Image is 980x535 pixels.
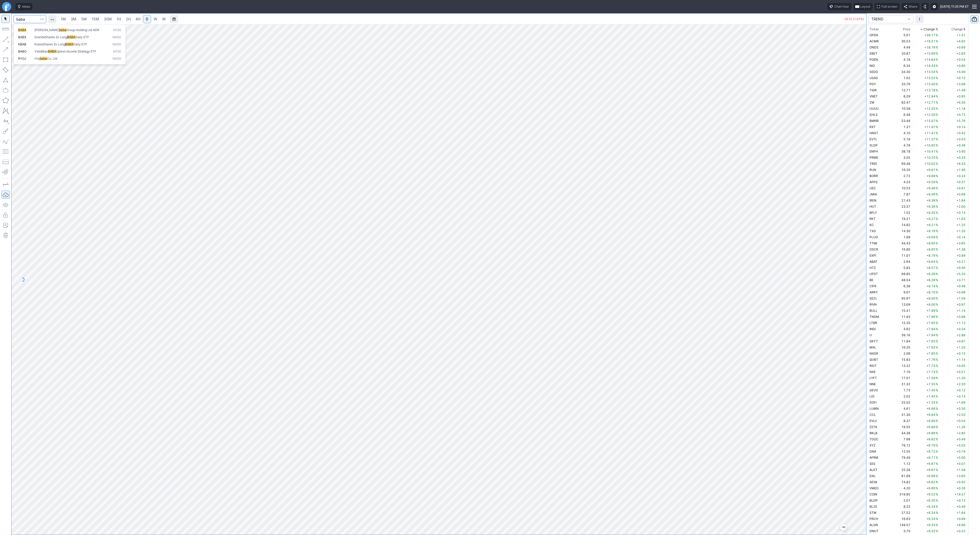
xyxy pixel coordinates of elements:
span: % [936,82,938,86]
span: +14.84 [924,58,935,61]
button: Settings [931,3,938,10]
span: +11.97 [924,125,935,129]
span: +1.18 [957,107,965,110]
span: RKT [869,217,876,221]
td: 16.20 [889,167,911,173]
td: 3.55 [889,154,911,160]
span: +10.02 [924,162,935,166]
span: +0.46 [957,143,965,147]
td: 2.72 [889,173,911,179]
td: 19.21 [889,216,911,222]
span: +1.46 [957,168,965,172]
span: +3.65 [957,241,965,245]
a: 4H [133,15,143,23]
span: +0.95 [957,94,965,98]
span: Change $ [951,27,965,32]
span: HTZ [869,266,876,270]
button: Triangle [2,76,10,84]
td: 34.30 [889,69,911,75]
span: % [936,217,938,221]
span: +0.24 [957,174,965,178]
span: % [936,223,938,227]
span: +18.16 [924,45,935,49]
span: +0.21 [957,260,965,264]
span: +9.46 [926,186,935,190]
span: +0.91 [957,186,965,190]
span: BE [869,278,873,282]
span: +8.95 [926,241,935,245]
span: +12.55 [924,107,935,110]
span: +5.76 [957,119,965,123]
span: D [146,17,148,21]
span: UUUU [869,107,879,110]
button: Remove all autosaved drawings [2,231,10,240]
span: BABA [48,49,56,53]
a: 2H [124,15,133,23]
input: Search [14,15,46,23]
span: % [936,192,938,196]
span: VNET [869,94,878,98]
td: 33.76 [889,81,911,87]
span: +9.30 [957,101,965,104]
span: 1H [117,17,121,21]
span: +9.21 [926,223,935,227]
span: +12.71 [924,101,935,104]
button: Search [39,15,46,23]
td: 11.01 [889,252,911,258]
span: 5M [81,17,87,21]
td: 4.18 [889,56,911,63]
td: 7.87 [889,191,911,197]
span: +9.27 [926,217,935,221]
button: Full screen [875,3,900,10]
span: +1.63 [957,217,965,221]
span: +8.64 [926,260,935,264]
span: NYSE [113,49,121,54]
span: +4.92 [957,39,965,43]
span: +13.40 [924,82,935,86]
span: +12.94 [924,94,935,98]
span: PGEN [869,58,878,61]
span: BABA [65,42,73,46]
span: +12.50 [924,113,935,117]
a: Finviz.com [2,2,11,11]
div: Ticker [869,27,879,32]
button: XABCD [2,107,10,115]
td: 23.37 [889,203,911,209]
span: IREN [869,198,876,202]
span: Layout [860,4,870,9]
span: [DATE] 11:25 PM ET [940,4,969,9]
td: 14.30 [889,228,911,234]
span: % [936,205,938,208]
span: 30M [104,17,112,21]
span: % [936,119,938,123]
td: 21.43 [889,197,911,203]
td: 1.68 [889,234,911,240]
span: SLDP [869,143,878,147]
span: +9.39 [926,198,935,202]
span: +13.52 [924,76,935,80]
td: 44.43 [889,240,911,246]
span: BMNR [869,119,879,123]
span: SBET [869,52,877,55]
span: EVTL [869,137,877,141]
div: Search [14,24,126,65]
td: 69.48 [889,160,911,167]
td: 6.48 [889,111,911,118]
span: +8.39 [926,272,935,276]
span: ACMR [869,39,879,43]
span: JMIA [869,192,877,196]
span: % [936,45,938,49]
td: 4.10 [889,130,911,136]
button: Share [902,3,920,10]
span: % [936,198,938,202]
td: 16.80 [889,246,911,252]
span: PRME [869,156,878,159]
a: W [151,15,160,23]
span: TREND [871,17,905,22]
span: +39.17 [924,33,935,37]
span: +9.36 [926,205,935,208]
span: +9.59 [926,180,935,184]
td: 48.54 [889,277,911,283]
span: Full screen [881,4,897,9]
span: % [936,266,938,270]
